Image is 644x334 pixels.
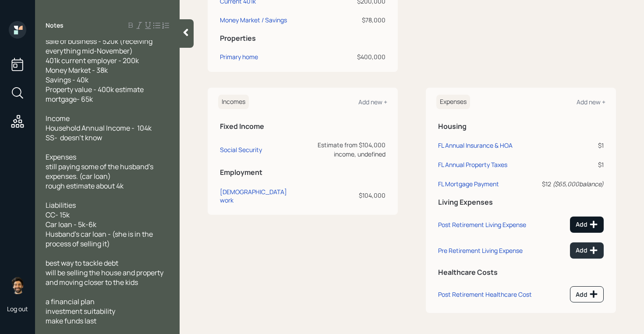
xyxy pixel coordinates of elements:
div: $1 [539,160,604,169]
div: Money Market / Savings [220,15,287,25]
div: $104,000 [300,191,386,200]
div: FL Annual Insurance & HOA [438,141,513,149]
img: eric-schwartz-headshot.png [9,277,26,294]
span: best way to tackle debt will be selling the house and property and moving closer to the kids [46,258,163,287]
h5: Fixed Income [220,122,386,131]
div: [DEMOGRAPHIC_DATA] work [220,188,296,204]
div: FL Annual Property Taxes [438,160,507,169]
h6: Expenses [436,95,470,109]
button: Add [570,217,604,233]
span: Liabilities CC- 15k Car loan - 5k-6k Husband's car loan - (she is in the process of selling it) [46,200,154,249]
h6: Incomes [218,95,249,109]
div: Social Security [220,146,262,154]
h5: Properties [220,34,386,43]
i: ( $65,000 balance) [552,180,604,188]
div: $400,000 [339,52,386,61]
button: Add [570,242,604,259]
div: Primary home [220,52,258,61]
div: FL Mortgage Payment [438,180,499,188]
h5: Healthcare Costs [438,268,604,277]
label: Notes [46,21,64,30]
div: Pre Retirement Living Expense [438,246,523,255]
span: Income Household Annual Income - 104k SS- doesn't know [46,114,152,142]
h5: Living Expenses [438,198,604,206]
div: $1 [539,141,604,150]
div: Add new + [577,98,605,106]
span: Assets sale of business - 520k (receiving everything mid-November) 401k current employer - 200k M... [46,27,154,104]
div: Add [576,220,598,229]
div: $78,000 [339,15,386,25]
h5: Employment [220,168,386,177]
div: Post Retirement Living Expense [438,220,526,229]
div: Post Retirement Healthcare Cost [438,290,532,298]
span: Expenses still paying some of the husband's expenses. (car loan) rough estimate about 4k [46,152,155,191]
h5: Housing [438,122,604,131]
div: Add [576,246,598,255]
div: Estimate from $104,000 income, undefined [300,140,386,159]
div: Add new + [358,98,387,106]
div: Log out [7,305,28,313]
button: Add [570,286,604,302]
div: $12 [539,179,604,188]
div: Add [576,290,598,298]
